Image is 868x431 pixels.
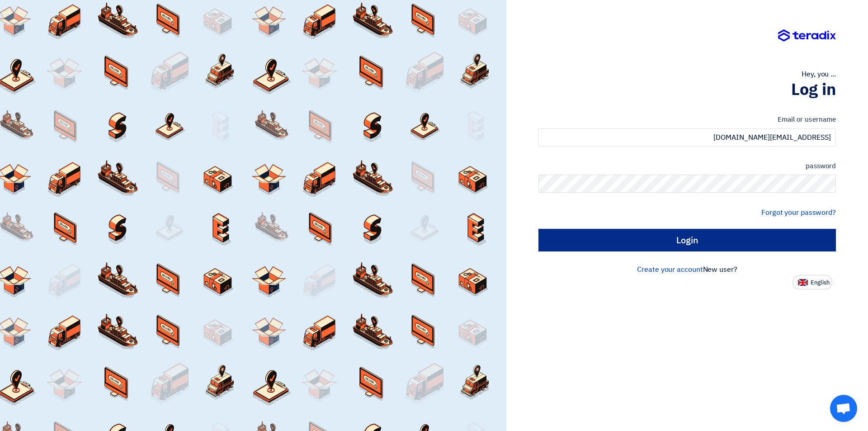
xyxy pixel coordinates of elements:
font: English [811,278,830,287]
font: password [806,161,836,171]
font: Hey, you ... [802,69,836,80]
font: Email or username [778,114,836,124]
input: Login [538,229,836,251]
font: Log in [791,77,836,102]
button: English [793,275,832,289]
a: Forgot your password? [761,207,836,218]
input: Enter your work email or username... [538,128,836,147]
font: New user? [703,264,737,275]
a: Create your account [637,264,703,275]
img: en-US.png [798,279,808,286]
div: Open chat [830,395,857,422]
img: Teradix logo [778,29,836,42]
